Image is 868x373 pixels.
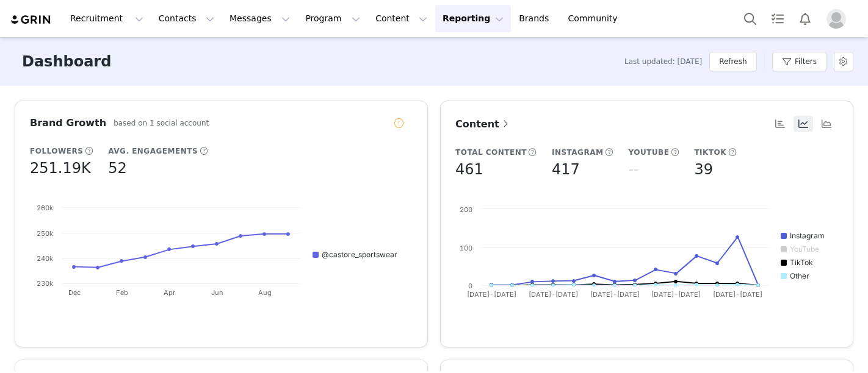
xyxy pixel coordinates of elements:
[455,147,527,158] h5: Total Content
[790,258,813,267] text: TikTok
[63,5,151,32] button: Recruitment
[368,5,435,32] button: Content
[10,14,52,26] img: grin logo
[467,290,516,299] text: [DATE]-[DATE]
[460,244,472,252] text: 100
[222,5,297,32] button: Messages
[322,250,397,259] text: @castore_sportswear
[68,288,81,297] text: Dec
[258,288,272,297] text: Aug
[114,118,209,129] h5: based on 1 social account
[37,279,53,288] text: 230k
[108,146,198,157] h5: Avg. Engagements
[37,204,53,212] text: 260k
[764,5,791,32] a: Tasks
[561,5,631,32] a: Community
[628,147,669,158] h5: YouTube
[460,205,472,214] text: 200
[22,51,111,73] h3: Dashboard
[211,288,223,297] text: Jun
[694,147,726,158] h5: TikTok
[30,146,83,157] h5: Followers
[624,56,702,67] span: Last updated: [DATE]
[37,254,53,263] text: 240k
[455,158,483,180] h5: 461
[116,288,128,297] text: Feb
[455,116,512,132] a: Content
[826,9,846,29] img: placeholder-profile.jpg
[455,118,512,130] span: Content
[37,229,53,238] text: 250k
[819,9,858,29] button: Profile
[790,244,819,254] text: YouTube
[30,116,106,130] h3: Brand Growth
[151,5,222,32] button: Contacts
[772,52,826,71] button: Filters
[552,158,580,180] h5: 417
[468,282,472,290] text: 0
[651,290,701,299] text: [DATE]-[DATE]
[298,5,367,32] button: Program
[512,5,560,32] a: Brands
[709,52,756,71] button: Refresh
[737,5,764,32] button: Search
[792,5,819,32] button: Notifications
[628,158,638,180] h5: --
[790,231,825,240] text: Instagram
[552,147,604,158] h5: Instagram
[713,290,762,299] text: [DATE]-[DATE]
[790,271,809,280] text: Other
[30,157,91,179] h5: 251.19K
[164,288,175,297] text: Apr
[590,290,640,299] text: [DATE]-[DATE]
[694,158,713,180] h5: 39
[435,5,511,32] button: Reporting
[108,157,127,179] h5: 52
[529,290,578,299] text: [DATE]-[DATE]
